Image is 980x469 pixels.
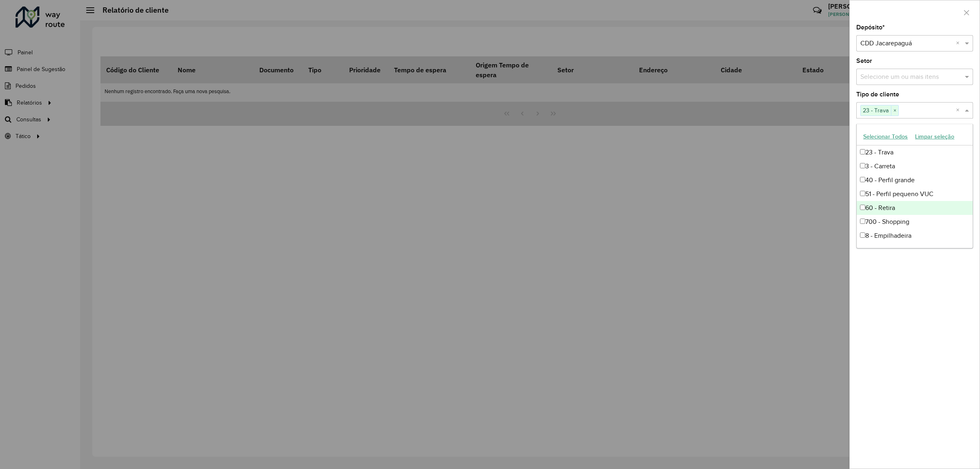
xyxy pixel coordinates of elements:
span: 23 - Trava [861,105,891,115]
label: Tipo de cliente [856,89,899,99]
div: 60 - Retira [857,201,973,215]
div: 3 - Carreta [857,159,973,173]
button: Selecionar Todos [860,130,911,143]
label: Rótulo [856,123,875,133]
ng-dropdown-panel: Options list [856,124,973,248]
span: Clear all [956,38,963,48]
button: Limpar seleção [911,130,958,143]
label: Setor [856,56,872,66]
div: 40 - Perfil grande [857,173,973,187]
div: 80 - Chopp/VIP [857,243,973,257]
div: 51 - Perfil pequeno VUC [857,187,973,201]
div: 23 - Trava [857,145,973,159]
span: × [891,106,898,116]
div: 700 - Shopping [857,215,973,229]
div: 8 - Empilhadeira [857,229,973,243]
span: Clear all [956,105,963,115]
label: Depósito [856,22,885,32]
